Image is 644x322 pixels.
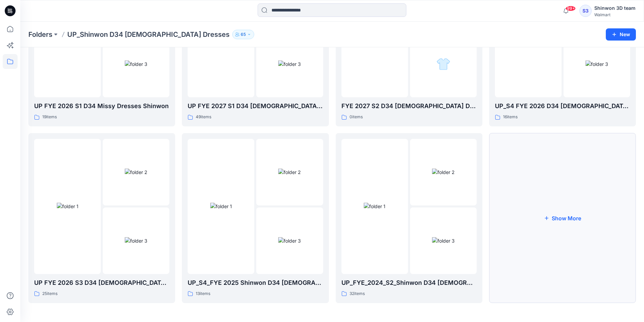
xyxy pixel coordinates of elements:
p: 13 items [196,290,210,297]
img: folder 2 [278,169,301,176]
img: folder 1 [210,203,232,210]
img: folder 2 [125,169,147,176]
button: Show More [489,133,636,303]
img: folder 3 [278,60,301,68]
a: folder 1folder 2folder 3UP_S4_FYE 2025 Shinwon D34 [DEMOGRAPHIC_DATA] DRESSES13items [182,133,329,303]
p: UP_S4_FYE 2025 Shinwon D34 [DEMOGRAPHIC_DATA] DRESSES [188,278,323,288]
img: folder 3 [278,237,301,244]
img: folder 1 [57,203,78,210]
img: folder 3 [432,237,455,244]
p: UP FYE 2026 S3 D34 [DEMOGRAPHIC_DATA] Dresses Shinwon [34,278,169,288]
p: 19 items [42,114,57,121]
img: folder 2 [432,169,455,176]
div: S3 [579,5,592,17]
div: Walmart [594,12,636,17]
a: folder 1folder 2folder 3UP FYE 2026 S3 D34 [DEMOGRAPHIC_DATA] Dresses Shinwon25items [28,133,175,303]
p: UP FYE 2026 S1 D34 Missy Dresses Shinwon [34,101,169,111]
p: 49 items [196,114,211,121]
p: UP_FYE_2024_S2_Shinwon D34 [DEMOGRAPHIC_DATA] Dresses [341,278,477,288]
p: 25 items [42,290,57,297]
p: 0 items [350,114,363,121]
img: folder 1 [364,203,385,210]
p: UP_S4 FYE 2026 D34 [DEMOGRAPHIC_DATA] Dresses [495,101,630,111]
p: UP_Shinwon D34 [DEMOGRAPHIC_DATA] Dresses [67,30,230,39]
button: 65 [232,30,254,39]
p: 32 items [350,290,365,297]
p: UP FYE 2027 S1 D34 [DEMOGRAPHIC_DATA] Dresses [188,101,323,111]
p: 16 items [503,114,518,121]
button: New [606,28,636,41]
img: folder 3 [125,60,147,68]
a: folder 1folder 2folder 3UP_FYE_2024_S2_Shinwon D34 [DEMOGRAPHIC_DATA] Dresses32items [336,133,482,303]
span: 99+ [566,6,576,11]
div: Shinwon 3D team [594,4,636,12]
p: FYE 2027 S2 D34 [DEMOGRAPHIC_DATA] Dresses - [PERSON_NAME] [341,101,477,111]
img: folder 3 [586,60,608,68]
a: Folders [28,30,52,39]
img: folder 3 [436,57,450,71]
p: 65 [241,31,246,38]
img: folder 3 [125,237,147,244]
